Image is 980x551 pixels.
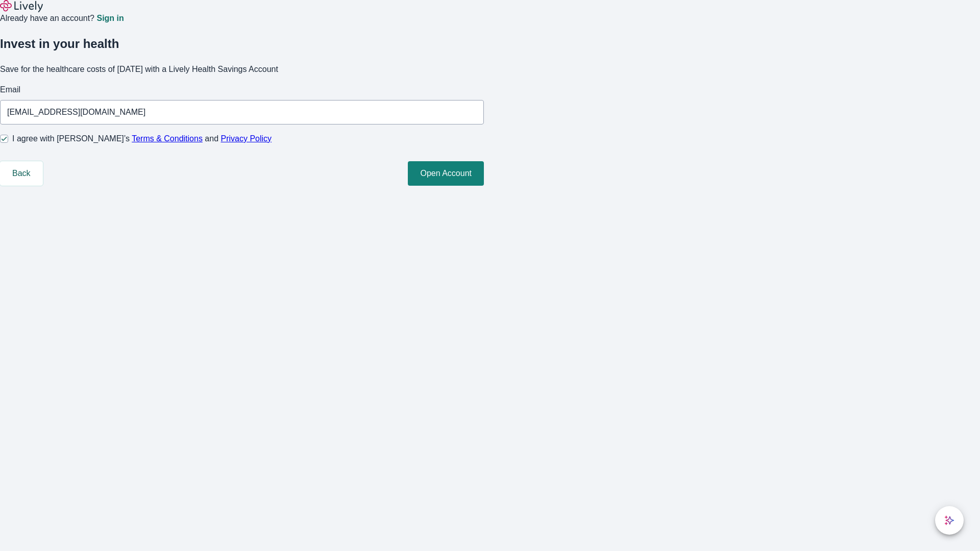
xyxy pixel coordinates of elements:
button: chat [935,506,964,535]
span: I agree with [PERSON_NAME]’s and [12,133,272,145]
button: Open Account [408,161,484,186]
svg: Lively AI Assistant [944,515,954,525]
a: Terms & Conditions [132,134,203,143]
a: Sign in [96,14,124,22]
a: Privacy Policy [221,134,272,143]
